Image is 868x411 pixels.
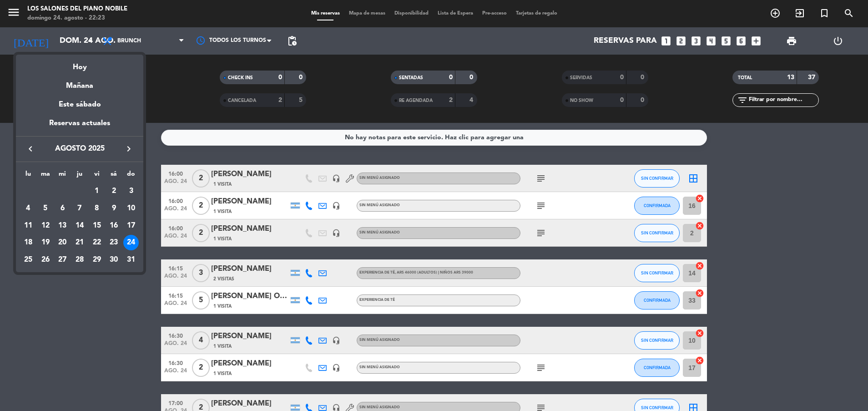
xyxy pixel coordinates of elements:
td: 25 de agosto de 2025 [20,251,37,269]
td: 16 de agosto de 2025 [106,217,123,234]
th: lunes [20,169,37,183]
td: 18 de agosto de 2025 [20,234,37,251]
td: 9 de agosto de 2025 [106,200,123,217]
div: 6 [55,201,70,216]
div: 25 [20,252,36,268]
div: 13 [55,218,70,233]
td: 26 de agosto de 2025 [37,251,54,269]
div: 26 [38,252,53,268]
td: 12 de agosto de 2025 [37,217,54,234]
td: 11 de agosto de 2025 [20,217,37,234]
td: 8 de agosto de 2025 [88,200,106,217]
div: 31 [123,252,139,268]
td: 19 de agosto de 2025 [37,234,54,251]
td: 31 de agosto de 2025 [122,251,140,269]
div: 5 [38,201,53,216]
td: 20 de agosto de 2025 [54,234,71,251]
th: jueves [71,169,88,183]
td: 1 de agosto de 2025 [88,183,106,200]
td: 2 de agosto de 2025 [106,183,123,200]
td: 21 de agosto de 2025 [71,234,88,251]
th: miércoles [54,169,71,183]
button: keyboard_arrow_right [121,143,137,155]
div: 15 [89,218,105,233]
div: 20 [55,235,70,250]
i: keyboard_arrow_left [25,143,36,154]
div: Este sábado [16,92,143,117]
div: 23 [106,235,121,250]
div: Hoy [16,55,143,73]
td: 4 de agosto de 2025 [20,200,37,217]
td: 28 de agosto de 2025 [71,251,88,269]
div: 10 [123,201,139,216]
div: 11 [20,218,36,233]
div: 18 [20,235,36,250]
div: 9 [106,201,121,216]
td: 6 de agosto de 2025 [54,200,71,217]
td: 24 de agosto de 2025 [122,234,140,251]
td: 5 de agosto de 2025 [37,200,54,217]
td: 14 de agosto de 2025 [71,217,88,234]
th: domingo [122,169,140,183]
div: 8 [89,201,105,216]
div: 2 [106,183,121,199]
button: keyboard_arrow_left [22,143,39,155]
div: 12 [38,218,53,233]
th: viernes [88,169,106,183]
i: keyboard_arrow_right [123,143,134,154]
div: 22 [89,235,105,250]
span: agosto 2025 [39,143,121,155]
td: 15 de agosto de 2025 [88,217,106,234]
td: 29 de agosto de 2025 [88,251,106,269]
div: 21 [72,235,87,250]
td: 30 de agosto de 2025 [106,251,123,269]
td: 17 de agosto de 2025 [122,217,140,234]
div: 27 [55,252,70,268]
td: 7 de agosto de 2025 [71,200,88,217]
td: 23 de agosto de 2025 [106,234,123,251]
div: 17 [123,218,139,233]
div: 7 [72,201,87,216]
div: 24 [123,235,139,250]
td: 22 de agosto de 2025 [88,234,106,251]
td: 27 de agosto de 2025 [54,251,71,269]
div: 16 [106,218,121,233]
div: 19 [38,235,53,250]
td: 3 de agosto de 2025 [122,183,140,200]
td: AGO. [20,183,88,200]
div: 14 [72,218,87,233]
td: 10 de agosto de 2025 [122,200,140,217]
th: martes [37,169,54,183]
div: 30 [106,252,121,268]
div: 1 [89,183,105,199]
div: 29 [89,252,105,268]
div: Reservas actuales [16,117,143,136]
div: 4 [20,201,36,216]
th: sábado [106,169,123,183]
td: 13 de agosto de 2025 [54,217,71,234]
div: 28 [72,252,87,268]
div: Mañana [16,73,143,92]
div: 3 [123,183,139,199]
